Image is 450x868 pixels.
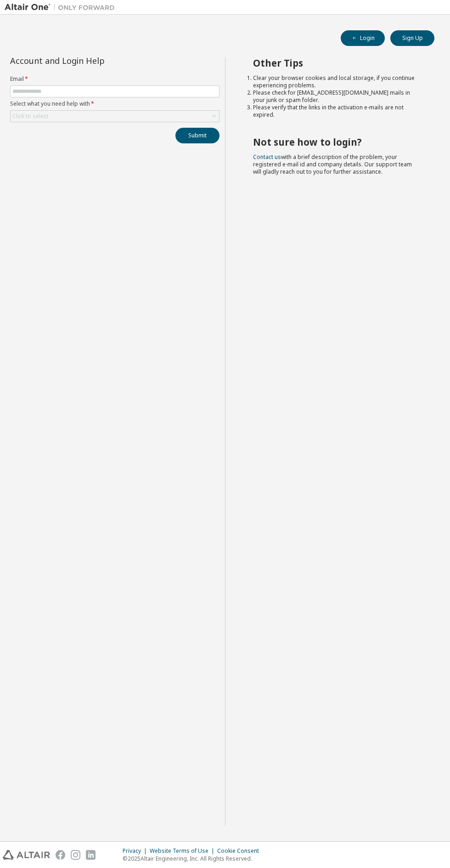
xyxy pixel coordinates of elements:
[253,136,418,148] h2: Not sure how to login?
[123,847,150,855] div: Privacy
[253,57,418,69] h2: Other Tips
[86,850,96,860] img: linkedin.svg
[150,847,217,855] div: Website Terms of Use
[10,100,219,108] label: Select what you need help with
[253,89,418,104] li: Please check for [EMAIL_ADDRESS][DOMAIN_NAME] mails in your junk or spam folder.
[253,74,418,89] li: Clear your browser cookies and local storage, if you continue experiencing problems.
[71,850,80,860] img: instagram.svg
[123,855,264,862] p: © 2025 Altair Engineering, Inc. All Rights Reserved.
[253,153,281,161] a: Contact us
[253,153,412,176] span: with a brief description of the problem, your registered e-mail id and company details. Our suppo...
[10,57,178,64] div: Account and Login Help
[10,75,219,83] label: Email
[390,30,434,46] button: Sign Up
[175,128,219,143] button: Submit
[56,850,65,860] img: facebook.svg
[217,847,264,855] div: Cookie Consent
[11,111,219,122] div: Click to select
[341,30,385,46] button: Login
[253,104,418,119] li: Please verify that the links in the activation e-mails are not expired.
[5,3,119,12] img: Altair One
[12,113,48,120] div: Click to select
[3,850,50,860] img: altair_logo.svg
